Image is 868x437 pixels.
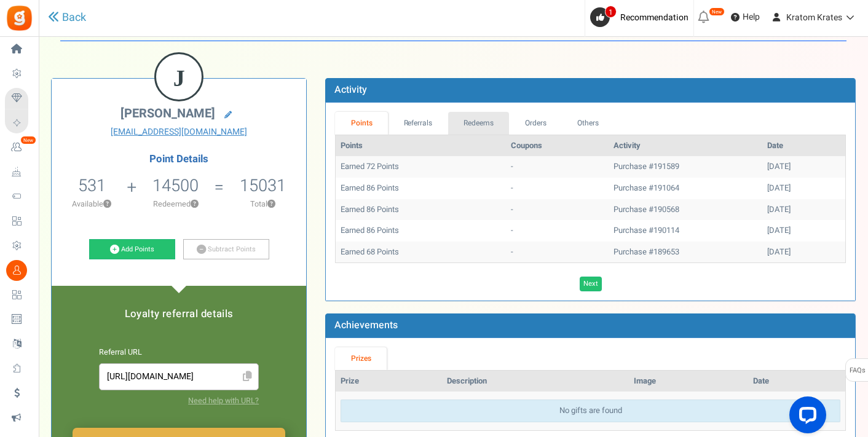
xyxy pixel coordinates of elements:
[506,242,609,263] td: -
[341,400,840,422] div: No gifts are found
[89,239,175,260] a: Add Points
[609,242,762,263] td: Purchase #189653
[726,7,765,27] a: Help
[442,371,629,392] th: Description
[762,135,845,157] th: Date
[48,10,86,26] a: Back
[506,178,609,199] td: -
[240,176,286,195] h5: 15031
[609,135,762,157] th: Activity
[58,199,126,210] p: Available
[336,135,506,157] th: Points
[188,395,259,406] a: Need help with URL?
[609,156,762,178] td: Purchase #191589
[334,318,398,333] b: Achievements
[336,371,441,392] th: Prize
[336,156,506,178] td: Earned 72 Points
[99,348,259,357] h6: Referral URL
[335,347,387,370] a: Prizes
[609,220,762,242] td: Purchase #190114
[120,104,215,122] span: [PERSON_NAME]
[767,183,840,194] div: [DATE]
[506,220,609,242] td: -
[138,199,213,210] p: Redeemed
[64,309,294,320] h5: Loyalty referral details
[562,112,615,135] a: Others
[6,4,33,32] img: Gratisfaction
[61,126,297,138] a: [EMAIL_ADDRESS][DOMAIN_NAME]
[506,156,609,178] td: -
[609,178,762,199] td: Purchase #191064
[336,220,506,242] td: Earned 86 Points
[237,366,257,388] span: Click to Copy
[605,6,617,18] span: 1
[629,371,749,392] th: Image
[336,178,506,199] td: Earned 86 Points
[52,154,306,165] h4: Point Details
[590,7,693,27] a: 1 Recommendation
[609,199,762,221] td: Purchase #190568
[767,204,840,216] div: [DATE]
[78,173,106,198] span: 531
[152,176,199,195] h5: 14500
[336,242,506,263] td: Earned 68 Points
[448,112,510,135] a: Redeems
[786,11,842,24] span: Kratom Krates
[580,277,602,291] a: Next
[267,200,275,208] button: ?
[509,112,562,135] a: Orders
[226,199,301,210] p: Total
[767,225,840,237] div: [DATE]
[849,359,866,382] span: FAQs
[620,11,688,24] span: Recommendation
[20,136,36,144] em: New
[191,200,199,208] button: ?
[156,54,202,102] figcaption: J
[767,161,840,173] div: [DATE]
[506,199,609,221] td: -
[334,82,367,97] b: Activity
[740,11,760,23] span: Help
[388,112,448,135] a: Referrals
[335,112,388,135] a: Points
[506,135,609,157] th: Coupons
[709,7,725,16] em: New
[748,371,845,392] th: Date
[183,239,269,260] a: Subtract Points
[5,137,33,158] a: New
[103,200,111,208] button: ?
[767,246,840,258] div: [DATE]
[336,199,506,221] td: Earned 86 Points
